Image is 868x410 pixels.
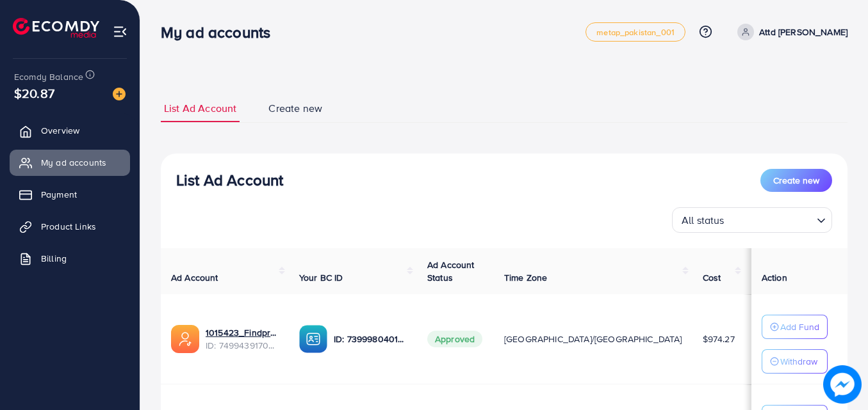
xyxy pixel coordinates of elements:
[10,182,130,207] a: Payment
[41,252,67,265] span: Billing
[113,24,127,39] img: menu
[171,325,199,353] img: ic-ads-acc.e4c84228.svg
[823,365,862,404] img: image
[164,101,236,116] span: List Ad Account
[113,88,126,100] img: image
[299,325,327,353] img: ic-ba-acc.ded83a64.svg
[206,339,279,352] span: ID: 7499439170620899346
[504,333,682,345] span: [GEOGRAPHIC_DATA]/[GEOGRAPHIC_DATA]
[780,354,817,369] p: Withdraw
[732,24,848,40] a: Attd [PERSON_NAME]
[427,331,482,347] span: Approved
[728,209,812,230] input: Search for option
[762,349,828,374] button: Withdraw
[504,271,547,284] span: Time Zone
[703,271,721,284] span: Cost
[206,326,279,339] a: 1015423_Findproduct_1746099618697
[585,22,685,42] a: metap_pakistan_001
[762,271,787,284] span: Action
[41,156,106,169] span: My ad accounts
[334,331,407,347] p: ID: 7399980401722310657
[427,258,475,284] span: Ad Account Status
[679,211,727,230] span: All status
[41,188,77,201] span: Payment
[703,333,735,345] span: $974.27
[41,124,79,137] span: Overview
[176,171,283,189] h3: List Ad Account
[780,319,819,335] p: Add Fund
[672,207,832,233] div: Search for option
[596,28,675,36] span: metap_pakistan_001
[10,150,130,175] a: My ad accounts
[13,18,99,38] img: logo
[10,246,130,271] a: Billing
[759,24,848,40] p: Attd [PERSON_NAME]
[773,174,819,187] span: Create new
[14,70,83,83] span: Ecomdy Balance
[41,220,96,233] span: Product Links
[10,214,130,239] a: Product Links
[10,118,130,143] a: Overview
[760,169,832,192] button: Create new
[206,326,279,352] div: <span class='underline'>1015423_Findproduct_1746099618697</span></br>7499439170620899346
[171,271,218,284] span: Ad Account
[762,315,828,339] button: Add Fund
[14,84,54,102] span: $20.87
[299,271,343,284] span: Your BC ID
[268,101,322,116] span: Create new
[161,23,281,42] h3: My ad accounts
